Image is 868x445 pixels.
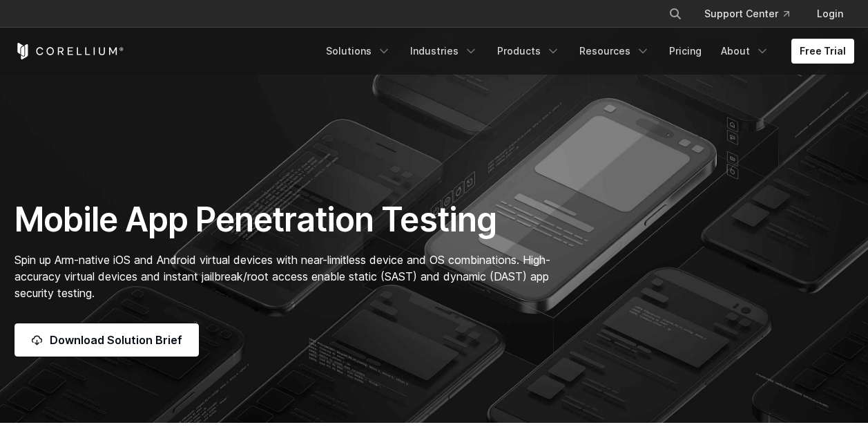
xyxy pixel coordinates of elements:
a: Login [806,1,854,26]
h1: Mobile App Penetration Testing [15,199,565,240]
span: Spin up Arm-native iOS and Android virtual devices with near-limitless device and OS combinations... [15,253,550,300]
div: Navigation Menu [318,39,854,64]
a: Corellium Home [15,43,124,59]
a: Industries [402,39,486,64]
a: Products [489,39,568,64]
a: About [713,39,778,64]
a: Support Center [693,1,800,26]
a: Free Trial [791,39,854,64]
a: Pricing [661,39,710,64]
button: Search [663,1,688,26]
a: Download Solution Brief [15,323,199,357]
div: Navigation Menu [652,1,854,26]
span: Download Solution Brief [50,332,182,348]
a: Solutions [318,39,399,64]
a: Resources [571,39,658,64]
